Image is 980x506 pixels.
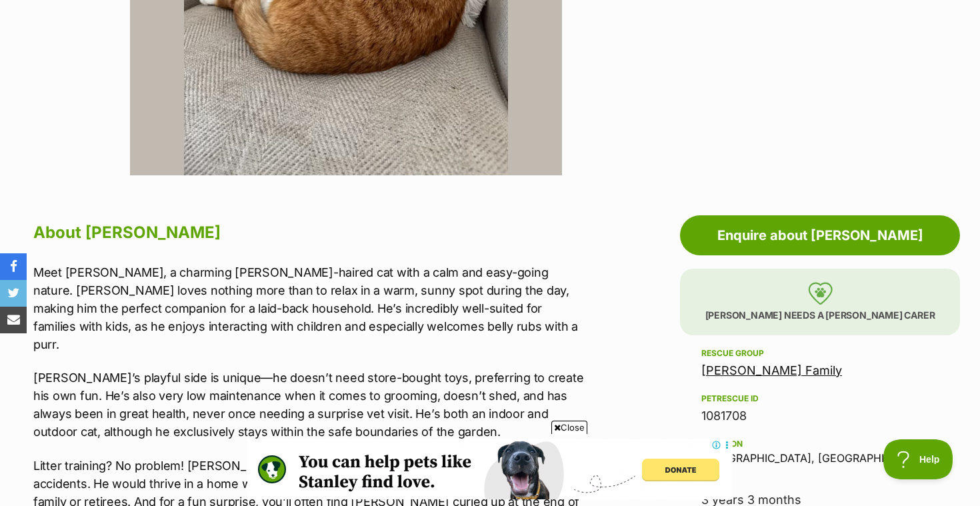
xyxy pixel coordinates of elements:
p: [PERSON_NAME] needs a [PERSON_NAME] carer [680,269,960,335]
div: [GEOGRAPHIC_DATA], [GEOGRAPHIC_DATA] [701,436,939,464]
img: foster-care-31f2a1ccfb079a48fc4dc6d2a002ce68c6d2b76c7ccb9e0da61f6cd5abbf869a.svg [808,282,833,305]
div: Age [701,477,939,488]
a: [PERSON_NAME] Family [701,363,842,377]
p: Meet [PERSON_NAME], a charming [PERSON_NAME]-haired cat with a calm and easy-going nature. [PERSO... [33,263,584,353]
a: Enquire about [PERSON_NAME] [680,215,960,255]
div: 1081708 [701,407,939,425]
h2: About [PERSON_NAME] [33,218,584,247]
div: PetRescue ID [701,393,939,404]
iframe: Help Scout Beacon - Open [883,439,953,479]
div: Rescue group [701,348,939,359]
span: Close [551,421,587,434]
iframe: Advertisement [247,439,733,499]
p: [PERSON_NAME]’s playful side is unique—he doesn’t need store-bought toys, preferring to create hi... [33,369,584,441]
div: Location [701,439,939,449]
